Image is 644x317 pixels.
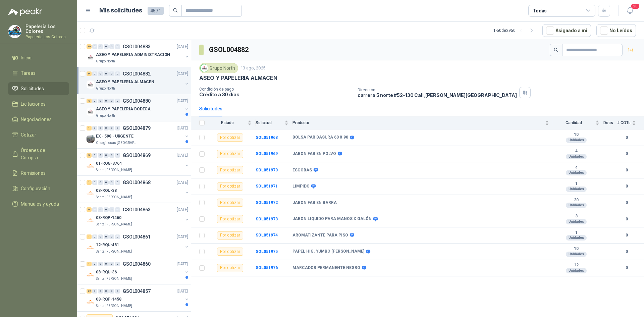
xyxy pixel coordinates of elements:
[98,180,103,185] div: 0
[533,7,547,14] div: Todas
[553,181,599,187] b: 1
[96,52,170,58] p: ASEO Y PAPELERIA ADMINISTRACION
[109,153,114,158] div: 0
[104,99,109,103] div: 0
[104,262,109,266] div: 0
[617,120,631,125] span: # COTs
[148,7,164,15] span: 4571
[358,88,517,92] p: Dirección
[358,92,517,98] p: carrera 5 norte #52-130 Cali , [PERSON_NAME][GEOGRAPHIC_DATA]
[292,135,348,140] b: BOLSA PAR BASURA 60 X 90
[199,87,352,92] p: Condición de pago
[21,85,44,92] span: Solicitudes
[104,71,109,76] div: 0
[256,151,278,156] b: SOL051969
[104,126,109,130] div: 0
[553,246,599,252] b: 10
[553,132,599,138] b: 10
[209,120,246,125] span: Estado
[21,185,50,192] span: Configuración
[217,166,243,174] div: Por cotizar
[566,268,587,273] div: Unidades
[87,233,190,254] a: 1 0 0 0 0 0 GSOL004861[DATE] Company Logo12-RQU-481Santa [PERSON_NAME]
[115,71,120,76] div: 0
[173,8,178,13] span: search
[217,215,243,223] div: Por cotizar
[566,187,587,192] div: Unidades
[96,113,115,118] p: Grupo North
[104,234,109,239] div: 0
[292,216,372,222] b: JABON LIQUIDO PARA MANOS X GALÓN
[87,260,190,281] a: 1 0 0 0 0 0 GSOL004860[DATE] Company Logo08-RQU-36Santa [PERSON_NAME]
[115,44,120,49] div: 0
[96,269,117,275] p: 08-RQU-36
[256,265,278,270] b: SOL051976
[256,116,292,129] th: Solicitud
[617,216,636,222] b: 0
[292,265,360,271] b: MARCADOR PERMANENTE NEGRO
[25,24,69,34] p: Papelería Los Colores
[96,167,132,173] p: Santa [PERSON_NAME]
[554,48,558,52] span: search
[92,153,97,158] div: 0
[177,261,188,267] p: [DATE]
[8,144,69,164] a: Órdenes de Compra
[256,135,278,140] a: SOL051968
[8,51,69,64] a: Inicio
[92,71,97,76] div: 0
[256,184,278,189] a: SOL051971
[566,154,587,159] div: Unidades
[109,180,114,185] div: 0
[617,116,644,129] th: # COTs
[292,233,348,238] b: AROMATIZANTE PARA PISO
[292,184,310,189] b: LIMPIDO
[256,249,278,254] a: SOL051975
[617,183,636,190] b: 0
[123,207,151,212] p: GSOL004863
[256,233,278,237] b: SOL051974
[87,262,92,266] div: 1
[87,244,95,252] img: Company Logo
[256,217,278,221] b: SOL051973
[92,262,97,266] div: 0
[104,153,109,158] div: 0
[87,44,92,49] div: 19
[8,98,69,110] a: Licitaciones
[199,92,352,97] p: Crédito a 30 días
[87,287,190,309] a: 22 0 0 0 0 0 GSOL004857[DATE] Company Logo08-RQP-1458Santa [PERSON_NAME]
[21,116,52,123] span: Negociaciones
[96,303,132,309] p: Santa [PERSON_NAME]
[115,153,120,158] div: 0
[21,200,59,208] span: Manuales y ayuda
[542,24,591,37] button: Asignado a mi
[109,71,114,76] div: 0
[553,120,594,125] span: Cantidad
[553,214,599,219] b: 3
[115,262,120,266] div: 0
[96,296,121,303] p: 08-RQP-1458
[87,70,190,91] a: 9 0 0 0 0 0 GSOL004882[DATE] Company LogoASEO Y PAPELERIA ALMACENGrupo North
[123,262,151,266] p: GSOL004860
[123,289,151,294] p: GSOL004857
[209,116,256,129] th: Estado
[87,81,95,89] img: Company Logo
[98,262,103,266] div: 0
[87,162,95,170] img: Company Logo
[109,99,114,103] div: 0
[177,98,188,104] p: [DATE]
[8,113,69,126] a: Negociaciones
[217,199,243,207] div: Por cotizar
[96,215,121,221] p: 08-RQP-1460
[8,8,42,16] img: Logo peakr
[98,234,103,239] div: 0
[109,234,114,239] div: 0
[92,289,97,294] div: 0
[96,195,132,200] p: Santa [PERSON_NAME]
[21,54,32,61] span: Inicio
[617,167,636,173] b: 0
[617,249,636,255] b: 0
[217,248,243,256] div: Por cotizar
[8,67,69,80] a: Tareas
